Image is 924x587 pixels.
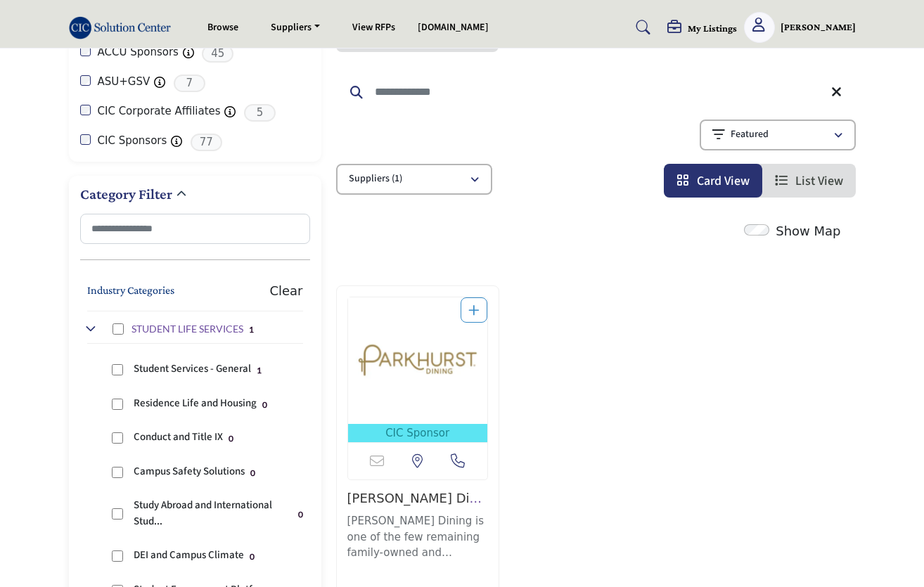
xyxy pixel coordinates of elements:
[134,430,223,446] p: Conduct and Title IX: Student conduct management and compliance systems
[775,172,843,190] a: View List
[80,46,91,56] input: ACCU Sponsors checkbox
[80,184,172,205] h2: Category Filter
[468,303,480,318] a: Add To List
[113,323,124,335] input: Select STUDENT LIFE SERVICES checkbox
[112,467,123,478] input: Select Campus Safety Solutions checkbox
[667,20,737,37] div: My Listings
[622,16,660,39] a: Search
[250,552,255,562] b: 0
[731,128,769,142] p: Featured
[249,325,254,335] b: 1
[80,75,91,86] input: ASU+GSV checkbox
[664,164,762,198] li: Card View
[336,75,856,109] input: Search Keyword
[244,104,276,122] span: 5
[98,44,179,60] label: ACCU Sponsors
[134,548,244,564] p: DEI and Campus Climate: Diversity, equity, and inclusion program management
[795,172,843,190] span: List View
[112,508,123,520] input: Select Study Abroad and International Student Support checkbox
[347,513,488,561] p: [PERSON_NAME] Dining is one of the few remaining family-owned and privately-held boutique campus ...
[80,105,91,115] input: CIC Corporate Affiliates checkbox
[87,282,174,299] button: Industry Categories
[257,366,262,375] b: 1
[229,432,233,444] div: 0 Results For Conduct and Title IX
[112,432,123,444] input: Select Conduct and Title IX checkbox
[98,133,167,149] label: CIC Sponsors
[776,221,840,240] label: Show Map
[269,281,302,300] buton: Clear
[250,466,255,479] div: 0 Results For Campus Safety Solutions
[131,322,243,336] h4: STUDENT LIFE SERVICES: Campus engagement, residential life, and student activity management solut...
[112,550,123,562] input: Select DEI and Campus Climate checkbox
[688,22,737,34] h5: My Listings
[347,510,488,561] a: [PERSON_NAME] Dining is one of the few remaining family-owned and privately-held boutique campus ...
[69,16,179,39] img: Site Logo
[174,75,205,92] span: 7
[98,103,221,120] label: CIC Corporate Affiliates
[80,214,310,244] input: Search Category
[351,425,485,441] span: CIC Sponsor
[700,120,856,150] button: Featured
[298,510,303,520] b: 0
[348,297,487,424] img: Parkhurst Dining
[112,364,123,375] input: Select Student Services - General checkbox
[347,491,488,506] h3: Parkhurst Dining
[352,20,395,34] a: View RFPs
[98,74,150,90] label: ASU+GSV
[418,20,489,34] a: [DOMAIN_NAME]
[134,396,257,412] p: Residence Life and Housing: Student housing management and residential program solutions
[229,434,233,444] b: 0
[134,361,251,378] p: Student Services - General: Comprehensive student support service management
[257,363,262,376] div: 1 Results For Student Services - General
[112,399,123,410] input: Select Residence Life and Housing checkbox
[348,297,487,443] a: Open Listing in new tab
[762,164,856,198] li: List View
[134,464,245,480] p: Campus Safety Solutions: Security systems and emergency management services
[697,172,750,190] span: Card View
[250,550,255,562] div: 0 Results For DEI and Campus Climate
[781,20,856,34] h5: [PERSON_NAME]
[676,172,750,190] a: View Card
[347,491,482,521] a: [PERSON_NAME] Dining
[207,20,238,34] a: Browse
[336,164,492,195] button: Suppliers (1)
[262,398,267,411] div: 0 Results For Residence Life and Housing
[744,12,775,43] button: Show hide supplier dropdown
[249,323,254,335] div: 1 Results For STUDENT LIFE SERVICES
[349,172,402,186] p: Suppliers (1)
[191,134,222,151] span: 77
[80,134,91,145] input: CIC Sponsors checkbox
[298,508,303,520] div: 0 Results For Study Abroad and International Student Support
[261,18,330,37] a: Suppliers
[202,45,233,63] span: 45
[262,400,267,410] b: 0
[250,468,255,478] b: 0
[134,498,293,529] p: Study Abroad and International Student Support: International program management and student supp...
